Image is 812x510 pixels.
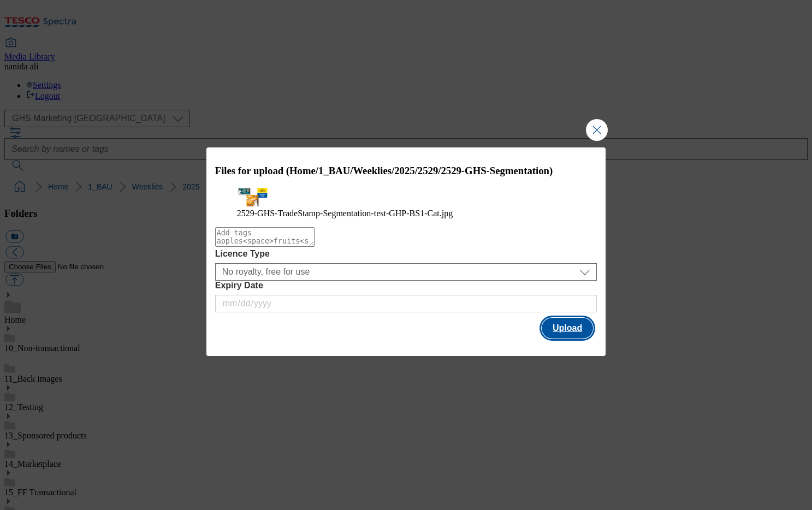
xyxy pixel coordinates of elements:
[215,165,597,177] h3: Files for upload (Home/1_BAU/Weeklies/2025/2529/2529-GHS-Segmentation)
[215,281,597,290] label: Expiry Date
[206,147,606,355] div: Modal
[237,187,270,206] img: preview
[237,209,576,218] figcaption: 2529-GHS-TradeStamp-Segmentation-test-GHP-BS1-Cat.jpg
[586,119,608,141] button: Close Modal
[215,249,597,259] label: Licence Type
[542,318,593,339] button: Upload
